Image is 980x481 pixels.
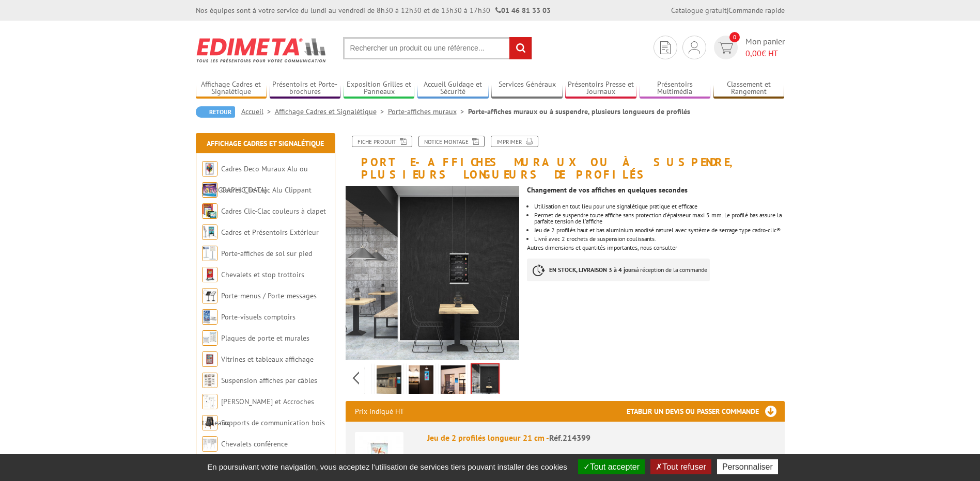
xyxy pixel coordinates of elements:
a: Porte-affiches de sol sur pied [221,249,312,258]
a: Exposition Grilles et Panneaux [344,80,415,97]
a: Présentoirs et Porte-brochures [270,80,341,97]
img: Porte-affiches de sol sur pied [202,246,217,261]
li: Jeu de 2 profilés haut et bas aluminium anodisé naturel avec système de serrage type cadro-clic® [534,227,784,233]
p: Prix indiqué HT [355,401,404,422]
strong: EN STOCK, LIVRAISON 3 à 4 jours [549,266,636,274]
a: Chevalets et stop trottoirs [221,270,304,279]
input: rechercher [509,37,532,59]
span: 0 [729,32,740,42]
a: Affichage Cadres et Signalétique [275,107,388,116]
img: Chevalets et stop trottoirs [202,267,217,282]
a: Accueil [241,107,275,116]
a: Accueil Guidage et Sécurité [417,80,489,97]
a: Cadres Clic-Clac couleurs à clapet [221,206,326,216]
a: Vitrines et tableaux affichage [221,355,314,364]
img: Cimaises et Accroches tableaux [202,394,217,409]
a: Porte-menus / Porte-messages [221,291,317,300]
a: Affichage Cadres et Signalétique [196,80,267,97]
img: porte_affiches_muraux_suspendre_214399_1.jpg [409,365,433,397]
a: Plaques de porte et murales [221,333,309,343]
a: Retour [196,106,235,118]
a: Services Généraux [491,80,563,97]
a: Suspension affiches par câbles [221,376,317,385]
img: porte_affiches_muraux_suspendre_214399_3.jpg [346,186,520,360]
a: Commande rapide [728,6,785,15]
span: Réf.214399 [549,432,590,443]
a: Chevalets conférence [221,439,288,448]
a: Porte-visuels comptoirs [221,312,295,322]
a: Imprimer [491,136,538,147]
a: Présentoirs Multimédia [640,80,711,97]
img: Cadres Deco Muraux Alu ou Bois [202,161,217,177]
div: Autres dimensions et quantités importantes, nous consulter [527,181,792,292]
strong: 01 46 81 33 03 [495,6,551,15]
a: devis rapide 0 Mon panier 0,00€ HT [711,36,785,59]
button: Personnaliser (fenêtre modale) [717,459,778,474]
img: porte_affiches_muraux_suspendre_214399_3.jpg [472,364,499,396]
a: Porte-affiches muraux [388,107,468,116]
strong: Changement de vos affiches en quelques secondes [527,185,688,195]
img: devis rapide [660,41,671,54]
img: Edimeta [196,31,328,69]
h1: Porte-affiches muraux ou à suspendre, plusieurs longueurs de profilés [338,136,792,181]
a: Supports de communication bois [221,418,325,427]
li: Utilisation en tout lieu pour une signalétique pratique et efficace [534,203,784,210]
li: Permet de suspendre toute affiche sans protection d'épaisseur maxi 5 mm. Le profilé bas assure la... [534,212,784,225]
h3: Etablir un devis ou passer commande [627,401,785,422]
button: Tout accepter [578,459,645,474]
a: Affichage Cadres et Signalétique [207,139,324,148]
img: Cadres et Présentoirs Extérieur [202,225,217,240]
img: Plaques de porte et murales [202,330,217,346]
p: Livré avec 2 crochets de suspension coulissants. [534,236,784,242]
img: porte_affiches_muraux_suspendre_214399.jpg [377,365,401,397]
span: 0,00 [745,48,761,58]
button: Tout refuser [650,459,711,474]
img: Jeu de 2 profilés longueur 21 cm [355,432,403,480]
div: Nos équipes sont à votre service du lundi au vendredi de 8h30 à 12h30 et de 13h30 à 17h30 [196,5,551,15]
img: Suspension affiches par câbles [202,373,217,388]
a: Notice Montage [418,136,485,147]
img: Chevalets conférence [202,436,217,452]
img: Porte-menus / Porte-messages [202,288,217,303]
p: à réception de la commande [527,259,710,281]
img: Cadres Clic-Clac couleurs à clapet [202,203,217,219]
div: | [671,5,785,15]
img: Vitrines et tableaux affichage [202,351,217,367]
img: porte_affiches_muraux_suspendre_214399_2.jpg [441,365,465,397]
span: Previous [351,370,361,387]
span: € HT [745,47,785,59]
span: Mon panier [745,36,785,59]
a: Classement et Rangement [713,80,785,97]
a: Fiche produit [352,136,412,147]
div: Jeu de 2 profilés longueur 21 cm - [427,432,775,444]
a: Cadres Deco Muraux Alu ou [GEOGRAPHIC_DATA] [202,164,308,195]
input: Rechercher un produit ou une référence... [343,37,532,59]
a: Catalogue gratuit [671,6,727,15]
img: devis rapide [718,42,733,54]
a: Cadres Clic-Clac Alu Clippant [221,185,312,195]
li: Porte-affiches muraux ou à suspendre, plusieurs longueurs de profilés [468,106,690,117]
p: Longueur 21 cm [427,446,775,461]
a: [PERSON_NAME] et Accroches tableaux [202,397,314,427]
a: Cadres et Présentoirs Extérieur [221,228,319,237]
img: Porte-visuels comptoirs [202,309,217,325]
a: Présentoirs Presse et Journaux [565,80,636,97]
span: En poursuivant votre navigation, vous acceptez l'utilisation de services tiers pouvant installer ... [202,462,572,471]
img: devis rapide [689,41,700,54]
